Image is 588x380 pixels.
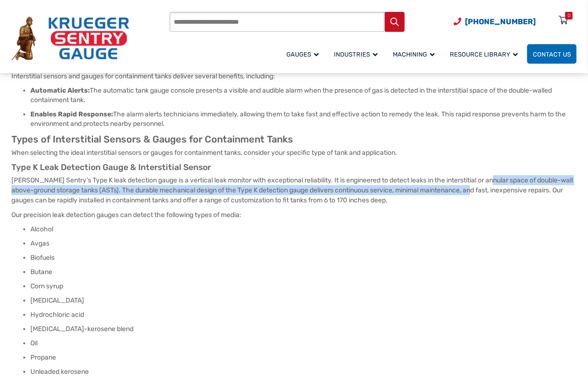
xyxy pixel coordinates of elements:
div: 0 [568,12,570,19]
li: Propane [30,353,577,362]
img: Krueger Sentry Gauge [11,17,129,60]
li: Butane [30,267,577,277]
li: The automatic tank gauge console presents a visible and audible alarm when the presence of gas is... [30,86,577,105]
p: When selecting the ideal interstitial sensors or gauges for containment tanks, consider your spec... [11,148,577,158]
li: The alarm alerts technicians immediately, allowing them to take fast and effective action to reme... [30,110,577,129]
li: Biofuels [30,253,577,263]
li: Avgas [30,239,577,248]
p: [PERSON_NAME] Sentry’s Type K leak detection gauge is a vertical leak monitor with exceptional re... [11,175,577,205]
li: [MEDICAL_DATA] [30,296,577,305]
span: Contact Us [533,51,571,58]
li: Corn syrup [30,282,577,291]
p: Our precision leak detection gauges can detect the following types of media: [11,210,577,220]
a: Resource Library [444,43,527,65]
span: Gauges [286,51,319,58]
span: Machining [393,51,435,58]
span: Resource Library [450,51,518,58]
li: [MEDICAL_DATA]-kerosene blend [30,324,577,334]
li: Alcohol [30,225,577,234]
a: Gauges [281,43,328,65]
h3: Type K Leak Detection Gauge & Interstitial Sensor [11,162,577,173]
a: Machining [387,43,444,65]
a: Contact Us [527,44,577,64]
span: [PHONE_NUMBER] [465,17,536,26]
h2: Types of Interstitial Sensors & Gauges for Containment Tanks [11,133,577,145]
span: Industries [334,51,378,58]
li: Oil [30,339,577,348]
p: Interstitial sensors and gauges for containment tanks deliver several benefits, including: [11,71,577,81]
li: Unleaded kerosene [30,367,577,377]
a: Industries [328,43,387,65]
li: Hydrochloric acid [30,310,577,320]
a: Phone Number (920) 434-8860 [454,16,536,28]
strong: Enables Rapid Response: [30,110,113,118]
strong: Automatic Alerts: [30,86,90,95]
